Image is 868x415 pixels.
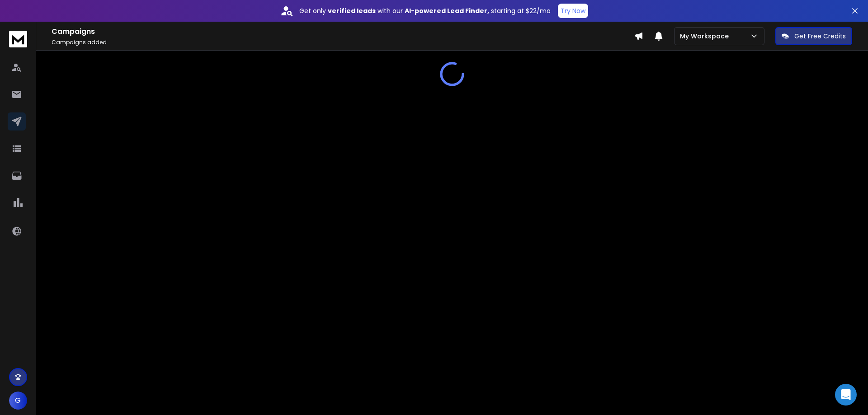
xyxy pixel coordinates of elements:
[328,6,376,15] strong: verified leads
[9,392,27,410] button: G
[561,6,585,15] p: Try Now
[794,32,846,41] p: Get Free Credits
[835,384,857,406] div: Open Intercom Messenger
[299,6,551,15] p: Get only with our starting at $22/mo
[52,39,634,46] p: Campaigns added
[405,6,489,15] strong: AI-powered Lead Finder,
[558,4,588,18] button: Try Now
[9,31,27,47] img: logo
[680,32,732,41] p: My Workspace
[52,26,634,37] h1: Campaigns
[775,27,852,45] button: Get Free Credits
